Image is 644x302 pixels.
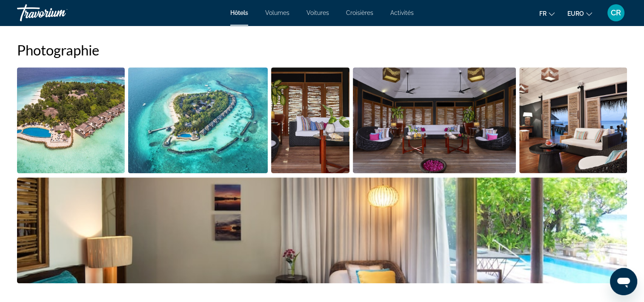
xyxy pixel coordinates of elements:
button: Changer de devise [567,7,592,20]
button: Ouvrir le curseur d’image en plein écran [17,177,627,284]
button: Ouvrir le curseur d’image en plein écran [519,67,627,174]
button: Ouvrir le curseur d’image en plein écran [271,67,349,174]
span: CR [611,9,621,17]
a: Hôtels [230,9,248,16]
a: Voitures [306,9,329,16]
a: Volumes [265,9,289,16]
button: Menu utilisateur [605,4,627,22]
button: Ouvrir le curseur d’image en plein écran [353,67,516,174]
span: EURO [567,10,584,17]
a: Travorium [17,2,102,24]
button: Ouvrir le curseur d’image en plein écran [128,67,268,174]
button: Changer la langue [539,7,555,20]
button: Ouvrir le curseur d’image en plein écran [17,67,125,174]
iframe: Bouton de lancement de la fenêtre de messagerie, conversation en cours [610,268,637,295]
h2: Photographie [17,41,627,58]
span: Fr [539,10,547,17]
a: Activités [390,9,414,16]
a: Croisières [346,9,373,16]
